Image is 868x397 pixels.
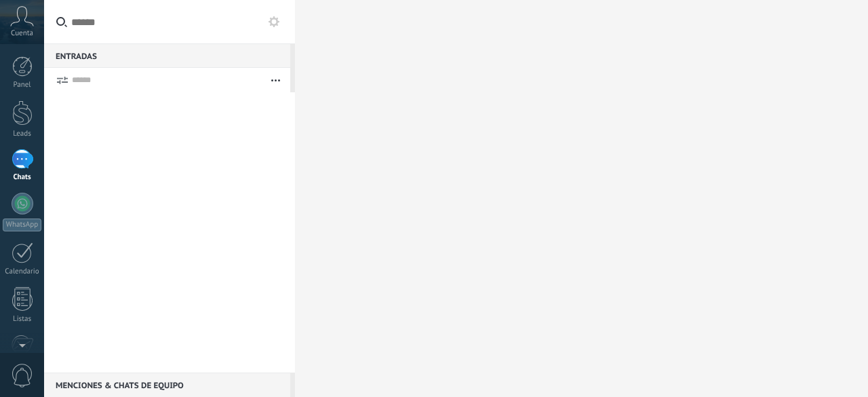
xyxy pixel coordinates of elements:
div: Leads [3,130,42,138]
div: Chats [3,173,42,182]
div: Listas [3,315,42,324]
div: Menciones & Chats de equipo [44,373,290,397]
div: WhatsApp [3,219,41,231]
div: Calendario [3,267,42,276]
div: Entradas [44,43,290,68]
div: Panel [3,81,42,90]
span: Cuenta [11,29,33,38]
button: Más [261,68,290,92]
